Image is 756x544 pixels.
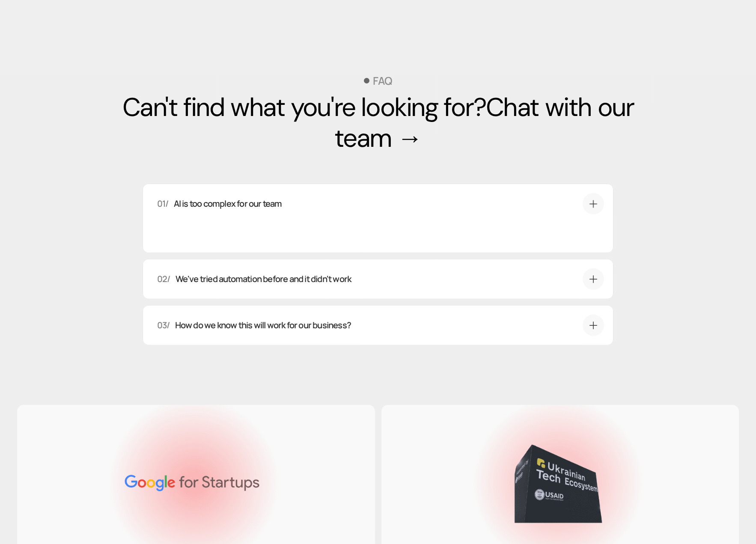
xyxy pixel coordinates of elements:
p: FAQ [373,75,392,86]
p: 02/ [157,273,170,285]
p: AI is too complex for our team [174,198,282,210]
p: 03/ [157,319,170,331]
p: We've tried automation before and it didn't work [176,273,351,285]
p: 01/ [157,198,169,210]
p: How do we know this will work for our business? [175,319,351,331]
h2: Can't find what you're looking for? [95,92,661,154]
a: Chat with our team → [334,90,640,155]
